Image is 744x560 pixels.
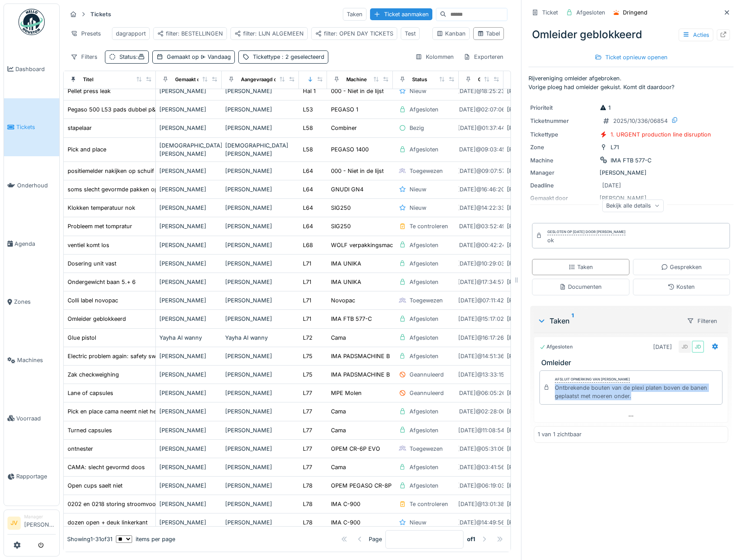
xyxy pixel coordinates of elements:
a: Tickets [4,98,59,157]
div: [PERSON_NAME] [225,463,295,471]
div: Page [369,535,382,543]
li: JV [7,517,21,530]
div: L68 [303,241,313,249]
div: [PERSON_NAME] [530,169,732,177]
div: L58 [303,145,313,154]
div: [PERSON_NAME] [159,185,218,194]
div: Status [412,76,427,83]
div: [DATE] @ 14:49:56 [457,518,505,527]
div: items per page [116,535,175,543]
div: [PERSON_NAME] [225,518,295,527]
div: Colli label novopac [68,296,118,305]
div: Ticket opnieuw openen [591,51,671,63]
span: Onderhoud [17,181,56,190]
div: L53 [303,105,313,114]
span: Dashboard [15,65,56,73]
div: dagrapport [116,29,146,38]
div: [PERSON_NAME] [159,445,218,453]
a: JV Manager[PERSON_NAME] [7,513,56,535]
div: Hal 1 [303,87,316,95]
div: IMA FTB 577-C [331,315,372,323]
span: Zones [14,298,56,306]
div: filter: LIJN ALGEMEEN [234,29,304,38]
div: [PERSON_NAME] [507,426,572,434]
div: L64 [303,222,313,230]
li: [PERSON_NAME] [24,513,56,532]
div: Deadline [530,181,596,190]
div: [PERSON_NAME] [225,167,295,175]
div: Status [119,53,145,61]
div: Gemaakt op [478,76,506,83]
div: IMA FTB 577-C [611,156,651,165]
div: Kolommen [411,50,458,63]
div: Zak checkweighing [68,370,119,379]
div: OPEM CR-6P EVO [331,445,380,453]
div: Toegewezen [410,296,443,305]
div: Exporteren [460,50,507,63]
div: Afgesloten [576,8,605,17]
div: [DATE] @ 14:51:36 [458,352,504,360]
div: Combiner [331,124,357,132]
div: MPE Molen [331,389,362,397]
div: Cama [331,426,346,434]
div: IMA PADSMACHINE B [331,370,390,379]
div: SIG250 [331,204,351,212]
div: [PERSON_NAME] [159,105,218,114]
div: Afgesloten [410,315,438,323]
div: L77 [303,426,312,434]
div: [DATE] @ 02:07:06 [457,105,505,114]
div: WOLF verpakkingsmachine [331,241,404,249]
div: PEGASO 1400 [331,145,369,154]
div: [PERSON_NAME] [225,241,295,249]
div: [PERSON_NAME] [225,259,295,268]
div: JD [679,341,691,353]
div: Afgesloten [410,352,438,360]
div: Yayha Al wanny [159,334,218,342]
div: Afgesloten [410,278,438,286]
div: Toegewezen [410,167,443,175]
div: [PERSON_NAME] [159,315,218,323]
div: Cama [331,334,346,342]
div: Nieuw [410,185,426,194]
div: [DATE] @ 16:46:20 [457,185,505,194]
div: IMA PADSMACHINE B [331,352,390,360]
a: Agenda [4,215,59,273]
div: [PERSON_NAME] [225,124,295,132]
span: Agenda [14,240,56,248]
a: Dashboard [4,40,59,98]
div: L64 [303,185,313,194]
div: ontnester [68,445,93,453]
div: [PERSON_NAME] [159,167,218,175]
div: [PERSON_NAME] [507,259,572,268]
div: [PERSON_NAME] [225,407,295,416]
div: [PERSON_NAME] [225,278,295,286]
div: JD [692,341,704,353]
div: Dosering unit vast [68,259,116,268]
div: Omleider geblokkeerd [68,315,126,323]
div: positiemelder nakijken op schuif onder sluizen sig 250 en 500 [68,167,235,175]
div: Afgesloten [410,407,438,416]
div: [DATE] @ 17:34:57 [458,278,504,286]
div: Afgesloten [410,463,438,471]
div: [PERSON_NAME] [225,204,295,212]
div: Bezig [410,124,424,132]
div: Pegaso 500 L53 pads dubbel p&p [68,105,159,114]
div: Documenten [559,283,602,291]
div: ok [547,236,625,244]
div: [PERSON_NAME] [159,352,218,360]
a: Voorraad [4,389,59,448]
div: [PERSON_NAME] [507,352,572,360]
div: GNUDI GN4 [331,185,363,194]
div: [DATE] @ 00:42:24 [457,241,506,249]
div: Gemaakt op [167,53,231,61]
div: soms slecht gevormde pakken op de Gnudi [68,185,184,194]
div: Presets [67,27,105,40]
div: [DEMOGRAPHIC_DATA][PERSON_NAME] [225,141,295,158]
div: [PERSON_NAME] [159,204,218,212]
div: [DATE] @ 13:33:15 [458,370,504,379]
div: Aangevraagd door [241,76,285,83]
div: [PERSON_NAME] [225,445,295,453]
div: L75 [303,370,313,379]
div: Taken [568,263,593,271]
div: [DATE] @ 09:03:45 [457,145,506,154]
